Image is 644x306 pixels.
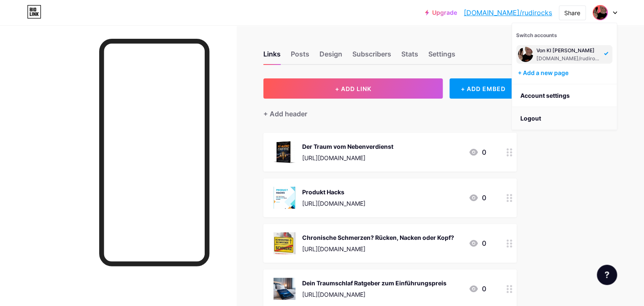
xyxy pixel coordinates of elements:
li: Logout [512,107,617,130]
div: 0 [468,238,486,248]
div: Dein Traumschlaf Ratgeber zum Einführungspreis [302,279,446,287]
span: + ADD LINK [335,85,371,92]
div: Share [564,8,580,17]
div: + Add header [263,109,307,119]
div: Design [319,49,342,64]
button: + ADD LINK [263,78,443,99]
div: 0 [468,284,486,294]
div: Von KI [PERSON_NAME] [536,47,601,54]
div: + Add a new page [518,69,612,77]
a: Account settings [512,84,617,107]
div: [DOMAIN_NAME]/rudirocks [536,55,601,62]
div: Chronische Schmerzen? Rücken, Nacken oder Kopf? [302,233,454,242]
img: rudirocks [518,47,533,62]
img: Chronische Schmerzen? Rücken, Nacken oder Kopf? [273,232,295,254]
a: Upgrade [425,9,457,16]
span: Switch accounts [516,32,557,38]
div: Settings [428,49,455,64]
div: Subscribers [352,49,391,64]
div: Posts [291,49,309,64]
a: [DOMAIN_NAME]/rudirocks [464,8,552,18]
div: [URL][DOMAIN_NAME] [302,153,393,162]
div: 0 [468,147,486,157]
div: [URL][DOMAIN_NAME] [302,199,365,208]
div: Der Traum vom Nebenverdienst [302,142,393,151]
img: Dein Traumschlaf Ratgeber zum Einführungspreis [273,278,295,300]
div: Links [263,49,281,64]
div: [URL][DOMAIN_NAME] [302,244,454,253]
div: Stats [401,49,418,64]
div: Produkt Hacks [302,188,365,196]
div: 0 [468,193,486,203]
img: Produkt Hacks [273,187,295,209]
img: rudirocks [593,6,607,19]
div: [URL][DOMAIN_NAME] [302,290,446,299]
img: Der Traum vom Nebenverdienst [273,141,295,163]
div: + ADD EMBED [449,78,517,99]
